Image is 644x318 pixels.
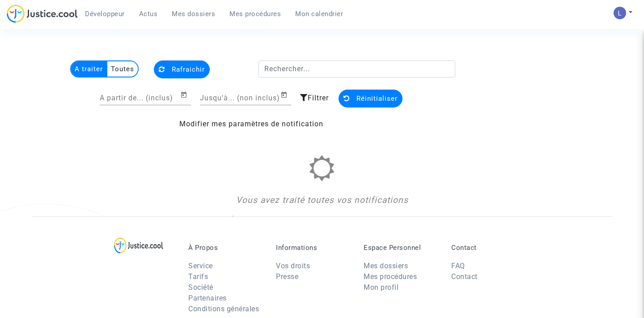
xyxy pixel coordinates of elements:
[188,244,263,252] p: À Propos
[139,10,158,18] span: Actus
[71,61,107,77] multi-toggle-item: A traiter
[364,272,417,281] a: Mes procédures
[451,272,478,281] a: Contact
[295,10,343,18] span: Mon calendrier
[229,10,281,18] span: Mes procédures
[451,262,465,270] a: FAQ
[119,194,526,207] div: Vous avez traité toutes vos notifications
[154,60,210,78] button: Rafraichir
[364,262,408,270] a: Mes dossiers
[180,90,191,100] button: Open calendar
[280,90,291,100] button: Open calendar
[288,7,350,21] a: Mon calendrier
[114,237,164,254] img: logo-lg.svg
[172,10,215,18] span: Mes dossiers
[172,65,205,73] span: Rafraichir
[222,7,288,21] a: Mes procédures
[7,4,78,23] img: jc-logo.svg
[276,244,350,252] p: Informations
[276,262,310,270] a: Vos droits
[107,61,138,77] multi-toggle-item: Toutes
[165,7,222,21] a: Mes dossiers
[451,244,525,252] p: Contact
[339,90,402,107] button: Réinitialiser
[188,262,213,270] a: Service
[356,95,398,103] span: Réinitialiser
[188,305,259,313] a: Conditions générales
[258,60,456,77] input: Rechercher...
[188,283,213,292] a: Société
[78,7,132,21] a: Développeur
[85,10,125,18] span: Développeur
[188,272,208,281] a: Tarifs
[614,7,626,19] img: AATXAJzI13CaqkJmx-MOQUbNyDE09GJ9dorwRvFSQZdH=s96-c
[276,272,298,281] a: Presse
[364,244,438,252] p: Espace Personnel
[188,294,227,302] a: Partenaires
[364,283,398,292] a: Mon profil
[132,7,165,21] a: Actus
[308,94,329,102] span: Filtrer
[179,120,323,128] a: Modifier mes paramètres de notification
